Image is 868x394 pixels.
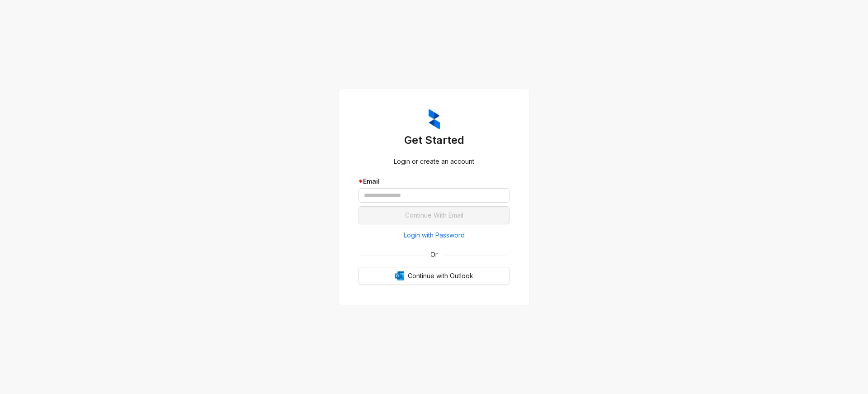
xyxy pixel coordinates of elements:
[359,176,509,186] div: Email
[429,109,440,130] img: ZumaIcon
[424,250,444,260] span: Or
[359,133,509,147] h3: Get Started
[404,230,465,240] span: Login with Password
[408,271,473,281] span: Continue with Outlook
[359,267,509,285] button: OutlookContinue with Outlook
[395,271,404,280] img: Outlook
[359,157,509,166] div: Login or create an account
[359,206,509,224] button: Continue With Email
[359,228,509,242] button: Login with Password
